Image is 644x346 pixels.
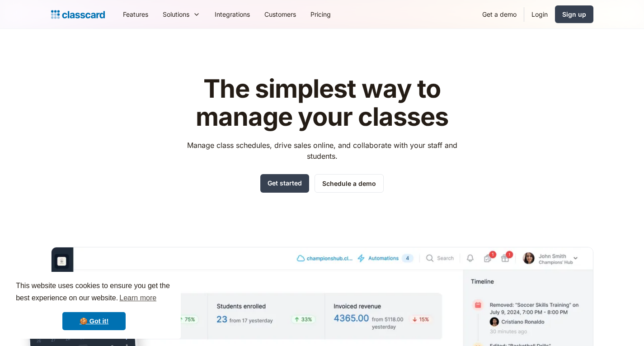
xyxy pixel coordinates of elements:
[303,4,338,24] a: Pricing
[315,174,384,193] a: Schedule a demo
[475,4,524,24] a: Get a demo
[163,9,189,19] div: Solutions
[118,291,158,305] a: learn more about cookies
[16,280,172,305] span: This website uses cookies to ensure you get the best experience on our website.
[62,312,126,330] a: dismiss cookie message
[562,9,586,19] div: Sign up
[51,8,105,21] a: home
[7,272,181,339] div: cookieconsent
[179,140,465,161] p: Manage class schedules, drive sales online, and collaborate with your staff and students.
[524,4,555,24] a: Login
[257,4,303,24] a: Customers
[116,4,155,24] a: Features
[155,4,207,24] div: Solutions
[260,174,309,193] a: Get started
[207,4,257,24] a: Integrations
[555,5,593,23] a: Sign up
[179,75,465,131] h1: The simplest way to manage your classes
